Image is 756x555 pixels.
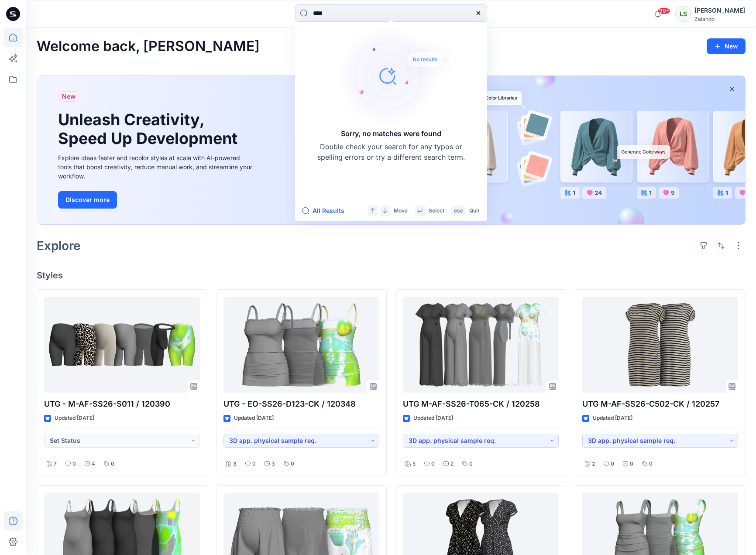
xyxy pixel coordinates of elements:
p: 7 [54,459,57,469]
h4: Styles [37,270,746,281]
p: 0 [630,459,633,469]
p: 0 [469,459,473,469]
h5: Sorry, no matches were found [341,128,441,139]
p: UTG M-AF-SS26-T065-CK / 120258 [403,398,559,410]
p: Updated [DATE] [55,414,94,423]
p: 3 [233,459,237,469]
p: 4 [92,459,95,469]
p: Updated [DATE] [413,414,453,423]
h2: Explore [37,239,81,253]
p: Move [394,206,408,216]
div: [PERSON_NAME] [694,5,745,16]
p: Select [429,206,444,216]
img: Sorry, no matches were found [337,24,459,128]
p: 0 [431,459,435,469]
p: 0 [649,459,653,469]
p: UTG - EO-SS26-D123-CK / 120348 [223,398,379,410]
p: UTG - M-AF-SS26-S011 / 120390 [44,398,200,410]
a: UTG - EO-SS26-D123-CK / 120348 [223,297,379,393]
p: 3 [271,459,275,469]
button: Discover more [58,191,117,209]
p: UTG M-AF-SS26-C502-CK / 120257 [582,398,738,410]
p: 0 [611,459,614,469]
p: Updated [DATE] [593,414,632,423]
p: esc [454,206,463,216]
p: 0 [291,459,294,469]
div: Zalando [694,16,745,22]
p: 0 [72,459,76,469]
p: Double check your search for any typos or spelling errors or try a different search term. [317,141,465,162]
a: UTG M-AF-SS26-C502-CK / 120257 [582,297,738,393]
span: New [62,91,76,102]
p: 5 [412,459,416,469]
span: 99+ [657,7,670,14]
h1: Unleash Creativity, Speed Up Development [58,110,241,148]
p: Updated [DATE] [234,414,274,423]
button: All Results [302,206,350,216]
p: 2 [592,459,595,469]
p: 0 [252,459,256,469]
a: UTG - M-AF-SS26-S011 / 120390 [44,297,200,393]
div: Explore ideas faster and recolor styles at scale with AI-powered tools that boost creativity, red... [58,153,254,181]
p: 0 [111,459,114,469]
p: Quit [469,206,479,216]
div: LS [675,6,691,22]
a: UTG M-AF-SS26-T065-CK / 120258 [403,297,559,393]
h2: Welcome back, [PERSON_NAME] [37,38,260,55]
p: 2 [450,459,454,469]
a: Discover more [58,191,254,209]
button: New [707,38,746,54]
